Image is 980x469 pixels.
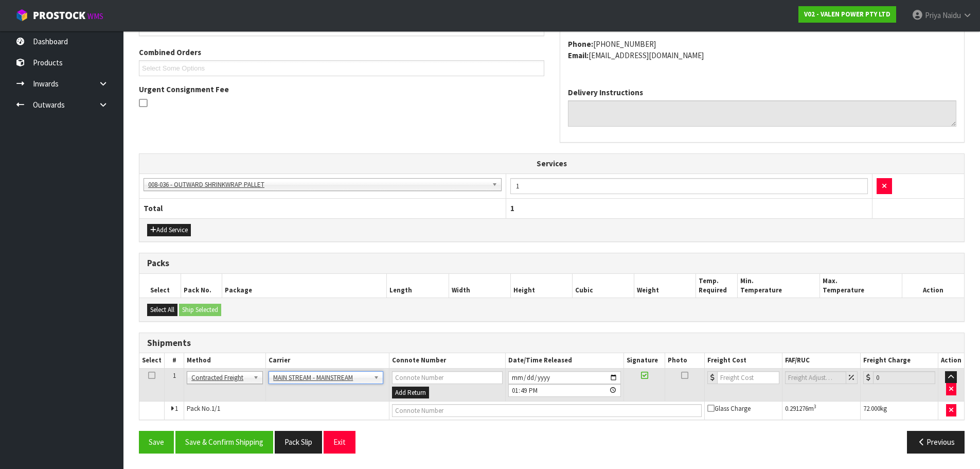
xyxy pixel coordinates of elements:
[139,84,229,95] label: Urgent Consignment Fee
[139,353,165,368] th: Select
[705,353,782,368] th: Freight Cost
[139,431,174,453] button: Save
[184,353,266,368] th: Method
[15,9,28,22] img: cube-alt.png
[275,431,322,453] button: Pack Slip
[324,431,355,453] button: Exit
[814,403,816,410] sup: 3
[266,353,389,368] th: Carrier
[568,39,957,61] address: [PHONE_NUMBER] [EMAIL_ADDRESS][DOMAIN_NAME]
[819,274,902,298] th: Max. Temperature
[139,274,181,298] th: Select
[907,431,965,453] button: Previous
[392,371,503,384] input: Connote Number
[506,353,624,368] th: Date/Time Released
[804,10,890,19] strong: V02 - VALEN POWER PTY LTD
[387,274,449,298] th: Length
[863,404,880,413] span: 72.000
[942,10,961,20] span: Naidu
[175,404,178,413] span: 1
[211,404,220,413] span: 1/1
[573,274,634,298] th: Cubic
[139,47,201,58] label: Combined Orders
[785,404,808,413] span: 0.291276
[165,353,184,368] th: #
[798,6,896,23] a: V02 - VALEN POWER PTY LTD
[33,9,85,22] span: ProStock
[273,372,369,384] span: MAIN STREAM - MAINSTREAM
[179,304,221,316] button: Ship Selected
[181,274,222,298] th: Pack No.
[147,304,177,316] button: Select All
[568,39,593,49] strong: phone
[902,274,964,298] th: Action
[925,10,941,20] span: Priya
[184,402,389,420] td: Pack No.
[568,50,589,60] strong: email
[665,353,704,368] th: Photo
[175,431,273,453] button: Save & Confirm Shipping
[737,274,819,298] th: Min. Temperature
[707,404,751,413] span: Glass Charge
[873,371,935,384] input: Freight Charge
[173,371,176,380] span: 1
[624,353,665,368] th: Signature
[139,199,506,218] th: Total
[696,274,737,298] th: Temp. Required
[392,387,429,399] button: Add Return
[191,372,249,384] span: Contracted Freight
[510,203,514,213] span: 1
[147,224,191,236] button: Add Service
[449,274,510,298] th: Width
[222,274,387,298] th: Package
[139,154,964,173] th: Services
[785,371,846,384] input: Freight Adjustment
[389,353,506,368] th: Connote Number
[782,402,860,420] td: m
[861,402,938,420] td: kg
[147,338,956,348] h3: Shipments
[861,353,938,368] th: Freight Charge
[568,87,643,98] label: Delivery Instructions
[392,404,702,417] input: Connote Number
[782,353,860,368] th: FAF/RUC
[147,258,956,268] h3: Packs
[87,11,103,21] small: WMS
[717,371,779,384] input: Freight Cost
[634,274,696,298] th: Weight
[510,274,572,298] th: Height
[148,179,488,191] span: 008-036 - OUTWARD SHRINKWRAP PALLET
[938,353,964,368] th: Action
